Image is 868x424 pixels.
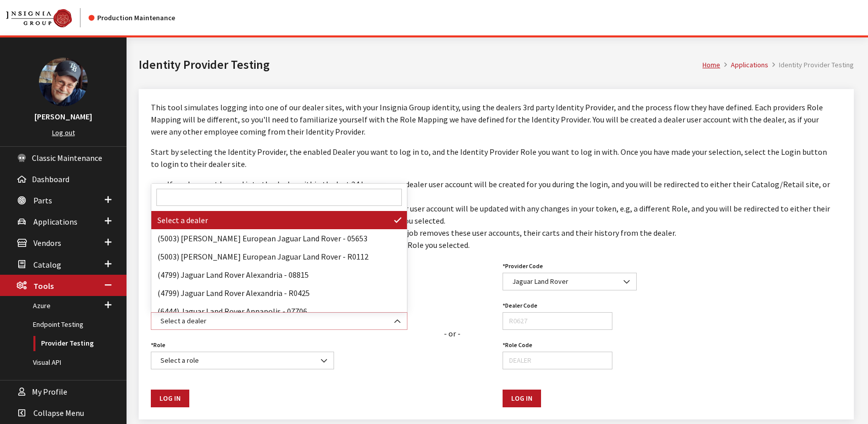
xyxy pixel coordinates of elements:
[6,8,89,27] a: Insignia Group logo
[151,302,407,320] li: (6444) Jaguar Land Rover Annapolis - 07706
[151,312,407,330] span: Select a dealer
[151,146,832,170] p: Start by selecting the Identity Provider, the enabled Dealer you want to log in to, and the Ident...
[503,273,637,290] span: Jaguar Land Rover
[6,9,72,27] img: Catalog Maintenance
[151,211,407,229] li: Select a dealer
[33,195,52,205] span: Parts
[151,284,407,302] li: (4799) Jaguar Land Rover Alexandria - R0425
[151,101,832,138] p: This tool simulates logging into one of our dealer sites, with your Insignia Group identity, usin...
[720,60,768,70] li: Applications
[503,312,612,330] input: R0627
[151,266,407,284] li: (4799) Jaguar Land Rover Alexandria - 08815
[33,217,77,227] span: Applications
[167,239,832,251] li: You will be limited to the permissions that have been assigned to the Role you selected.
[151,390,189,407] button: Log In
[157,355,327,366] span: Select a role
[151,229,407,247] li: (5003) [PERSON_NAME] European Jaguar Land Rover - 05653
[151,352,334,369] span: Select a role
[10,110,116,122] h3: [PERSON_NAME]
[32,153,102,163] span: Classic Maintenance
[33,408,84,418] span: Collapse Menu
[39,58,88,106] img: Ray Goodwin
[167,178,832,202] li: If you have not logged into the dealer within the last 24 hours, a new dealer user account will b...
[503,390,541,407] button: Log In
[503,262,543,271] label: Provider Code
[503,341,532,350] label: Role Code
[33,260,61,270] span: Catalog
[156,189,402,206] input: Search
[89,13,175,23] div: Production Maintenance
[151,341,166,350] label: Role
[33,281,54,291] span: Tools
[702,60,720,69] a: Home
[167,227,832,239] li: To avoid affecting dealer performance and reporting, a nightly batch job removes these user accou...
[52,128,75,137] a: Log out
[32,174,69,184] span: Dashboard
[33,301,51,310] span: Azure
[503,352,612,369] input: DEALER
[157,316,401,326] span: Select a dealer
[509,276,630,287] span: Jaguar Land Rover
[32,387,67,397] span: My Profile
[768,60,854,70] li: Identity Provider Testing
[151,247,407,266] li: (5003) [PERSON_NAME] European Jaguar Land Rover - R0112
[33,238,61,248] span: Vendors
[444,327,461,340] div: - or -
[139,56,702,74] h1: Identity Provider Testing
[167,202,832,227] li: If you have logged into the dealer within the last 24 hours, your dealer user account will be upd...
[503,301,538,310] label: Dealer Code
